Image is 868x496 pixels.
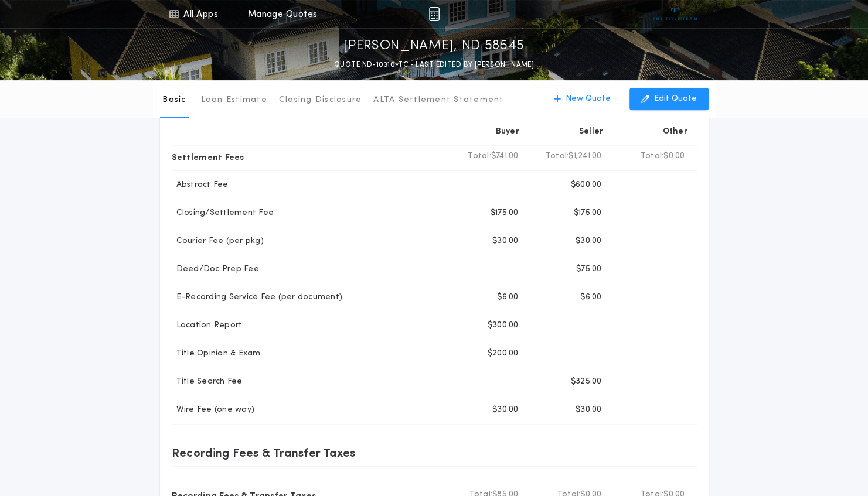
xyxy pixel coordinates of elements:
[663,150,685,162] span: $0.00
[172,264,259,275] p: Deed/Doc Prep Fee
[579,126,604,138] p: Seller
[576,404,602,416] p: $30.00
[566,93,611,105] p: New Quote
[279,94,362,106] p: Closing Disclosure
[580,292,601,303] p: $6.00
[571,376,602,388] p: $325.00
[172,235,264,247] p: Courier Fee (per pkg)
[172,376,243,388] p: Title Search Fee
[497,292,518,303] p: $6.00
[172,147,244,166] p: Settlement Fees
[172,404,255,416] p: Wire Fee (one way)
[488,348,519,360] p: $200.00
[172,292,343,303] p: E-Recording Service Fee (per document)
[488,320,519,331] p: $300.00
[172,348,261,360] p: Title Opinion & Exam
[569,150,601,162] span: $1,241.00
[468,150,491,162] b: Total:
[576,235,602,247] p: $30.00
[496,126,519,138] p: Buyer
[629,88,709,110] button: Edit Quote
[662,126,687,138] p: Other
[492,235,519,247] p: $30.00
[172,443,356,462] p: Recording Fees & Transfer Taxes
[571,179,602,191] p: $600.00
[172,320,243,331] p: Location Report
[172,179,229,191] p: Abstract Fee
[491,207,519,219] p: $175.00
[491,150,519,162] span: $741.00
[334,59,534,71] p: QUOTE ND-10310-TC - LAST EDITED BY [PERSON_NAME]
[428,7,440,21] img: img
[201,94,267,106] p: Loan Estimate
[542,88,622,110] button: New Quote
[343,37,525,56] p: [PERSON_NAME], ND 58545
[373,94,503,106] p: ALTA Settlement Statement
[162,94,186,106] p: Basic
[653,8,697,20] img: vs-icon
[492,404,519,416] p: $30.00
[172,207,274,219] p: Closing/Settlement Fee
[641,150,664,162] b: Total:
[546,150,569,162] b: Total:
[576,264,602,275] p: $75.00
[574,207,602,219] p: $175.00
[654,93,697,105] p: Edit Quote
